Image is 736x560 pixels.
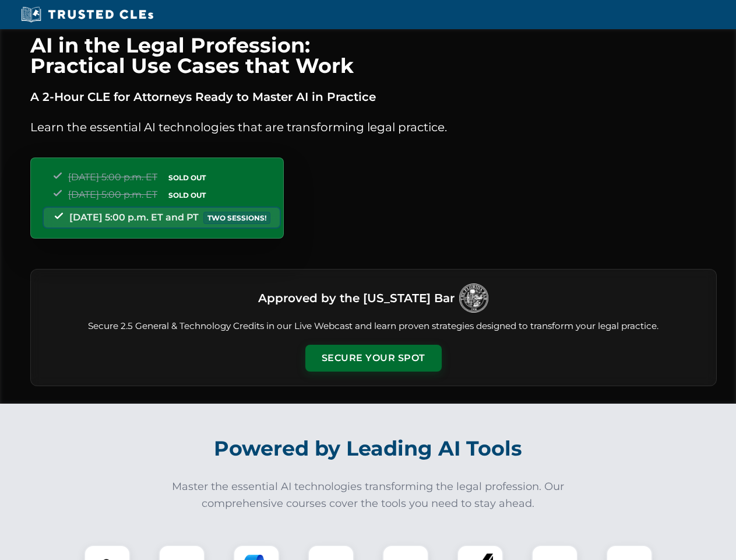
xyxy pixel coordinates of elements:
h3: Approved by the [US_STATE] Bar [258,288,455,309]
span: SOLD OUT [164,189,210,201]
img: Trusted CLEs [17,6,157,23]
p: Master the essential AI technologies transforming the legal profession. Our comprehensive courses... [164,478,572,512]
button: Secure Your Spot [305,345,442,372]
h2: Powered by Leading AI Tools [45,428,691,469]
span: [DATE] 5:00 p.m. ET [68,189,157,200]
p: A 2-Hour CLE for Attorneys Ready to Master AI in Practice [30,87,717,106]
span: SOLD OUT [164,171,210,184]
p: Learn the essential AI technologies that are transforming legal practice. [30,118,717,136]
span: [DATE] 5:00 p.m. ET [68,171,157,183]
h1: AI in the Legal Profession: Practical Use Cases that Work [30,35,717,76]
img: Logo [459,283,488,313]
p: Secure 2.5 General & Technology Credits in our Live Webcast and learn proven strategies designed ... [45,320,702,333]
